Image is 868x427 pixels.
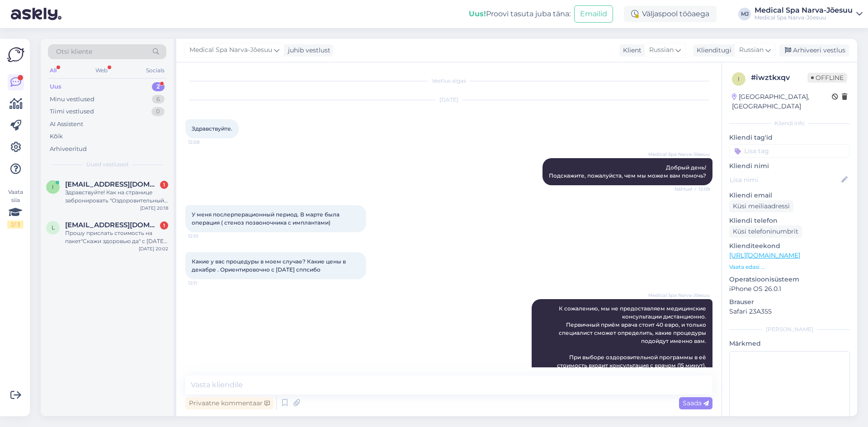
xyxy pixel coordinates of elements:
[284,46,330,55] div: juhib vestlust
[729,339,850,348] p: Märkmed
[48,65,58,76] div: All
[755,7,863,21] a: Medical Spa Narva-JõesuuMedical Spa Narva-Jõesuu
[648,151,710,158] span: Medical Spa Narva-Jõesuu
[751,72,807,83] div: # iwztkxqv
[50,120,83,129] div: AI Assistent
[469,9,571,19] div: Proovi tasuta juba täna:
[94,65,109,76] div: Web
[738,75,740,82] span: i
[729,241,850,251] p: Klienditeekond
[52,183,54,190] span: i
[189,45,272,55] span: Medical Spa Narva-Jõesuu
[729,297,850,307] p: Brauser
[188,280,222,286] span: 12:11
[50,145,87,154] div: Arhiveeritud
[729,216,850,225] p: Kliendi telefon
[729,275,850,284] p: Operatsioonisüsteem
[675,186,710,192] span: Nähtud ✓ 12:09
[50,95,94,104] div: Minu vestlused
[56,47,92,56] span: Otsi kliente
[7,188,24,229] div: Vaata siia
[649,45,674,55] span: Russian
[160,181,168,189] div: 1
[7,46,24,63] img: Askly Logo
[192,258,347,273] span: Какие у вас процедуры в моем случае? Какие цены в декабре . Ориентировочно с [DATE] сппсибо
[65,180,159,188] span: inglenookolga@gmail.com
[683,399,709,407] span: Saada
[729,161,850,171] p: Kliendi nimi
[729,119,850,127] div: Kliendi info
[729,133,850,142] p: Kliendi tag'id
[729,225,802,238] div: Küsi telefoninumbrit
[739,45,764,55] span: Russian
[152,82,165,91] div: 2
[188,139,222,145] span: 12:08
[160,221,168,230] div: 1
[144,65,166,76] div: Socials
[50,132,63,141] div: Kõik
[729,191,850,200] p: Kliendi email
[469,9,486,18] b: Uus!
[729,251,800,259] a: [URL][DOMAIN_NAME]
[732,92,832,111] div: [GEOGRAPHIC_DATA], [GEOGRAPHIC_DATA]
[152,95,165,104] div: 6
[192,125,232,132] span: Здравствуйте.
[50,82,61,91] div: Uus
[139,245,168,252] div: [DATE] 20:02
[693,46,731,55] div: Klienditugi
[7,221,24,229] div: 2 / 3
[729,284,850,294] p: iPhone OS 26.0.1
[807,73,847,83] span: Offline
[545,305,708,393] span: К сожалению, мы не предоставляем медицинские консультации дистанционно. Первичный приём врача сто...
[779,44,849,56] div: Arhiveeri vestlus
[574,5,613,23] button: Emailid
[192,211,341,226] span: У меня послерперационный период. В марте была операция ( стеноз позвоночника с имплантами)
[648,292,710,299] span: Medical Spa Narva-Jõesuu
[729,325,850,333] div: [PERSON_NAME]
[755,14,853,21] div: Medical Spa Narva-Jõesuu
[755,7,853,14] div: Medical Spa Narva-Jõesuu
[65,229,168,245] div: Прошу прислать стоимость на пакет"Скажи здоровью да" с [DATE]-[DATE] на двух человек. [PERSON_NAM...
[619,46,642,55] div: Klient
[729,200,793,212] div: Küsi meiliaadressi
[624,6,717,22] div: Väljaspool tööaega
[729,307,850,316] p: Safari 23A355
[65,221,159,229] span: lydmilla@gmail.com
[188,233,222,239] span: 12:10
[140,205,168,211] div: [DATE] 20:18
[185,96,712,104] div: [DATE]
[151,107,165,116] div: 0
[86,160,128,169] span: Uued vestlused
[729,263,850,271] p: Vaata edasi ...
[52,224,55,231] span: l
[729,144,850,158] input: Lisa tag
[185,397,274,409] div: Privaatne kommentaar
[65,188,168,205] div: Здравствуйте! Как на странице забронировать "Оздоровительный пакет" на 5 дней для сениоров? ажима...
[738,8,751,20] div: MJ
[730,175,840,185] input: Lisa nimi
[185,77,712,85] div: Vestlus algas
[50,107,94,116] div: Tiimi vestlused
